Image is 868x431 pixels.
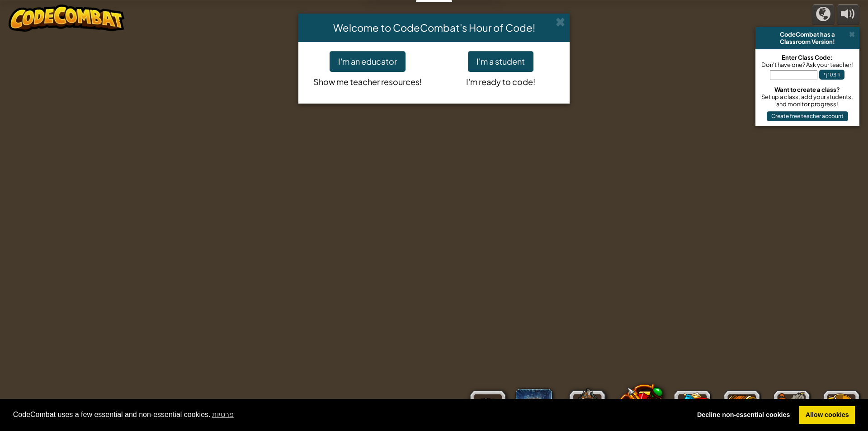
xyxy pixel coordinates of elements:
[691,406,796,424] a: deny cookies
[330,51,406,72] button: I'm an educator
[13,408,684,422] span: CodeCombat uses a few essential and non-essential cookies.
[305,20,563,35] h4: Welcome to CodeCombat's Hour of Code!
[799,406,855,424] a: allow cookies
[468,51,533,72] button: I'm a student
[211,408,235,422] a: learn more about cookies
[307,72,427,88] p: Show me teacher resources!
[441,72,561,88] p: I'm ready to code!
